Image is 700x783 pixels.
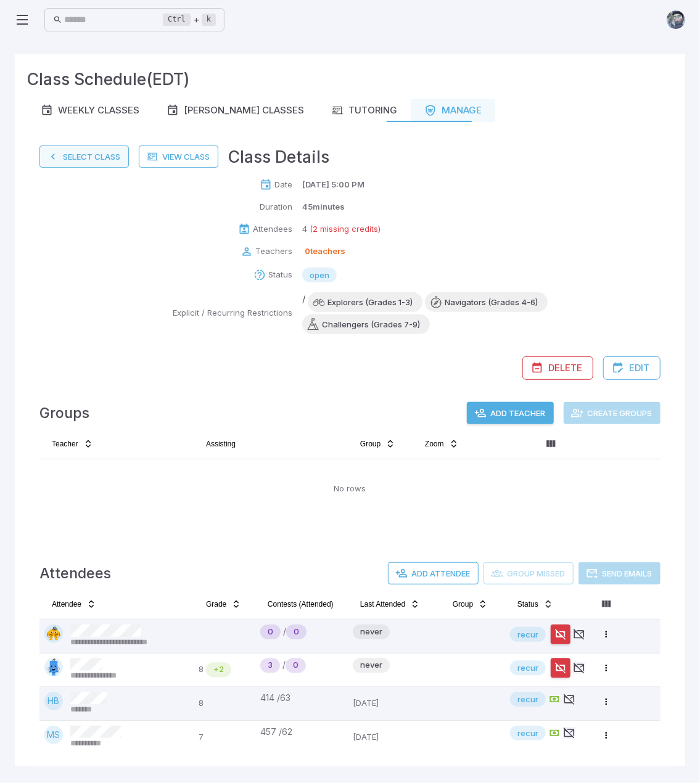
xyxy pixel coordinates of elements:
[228,144,329,169] h3: Class Details
[445,594,495,614] button: Group
[334,483,366,495] p: No rows
[260,594,341,614] button: Contests (Attended)
[360,439,381,449] span: Group
[510,693,546,705] span: recur
[517,599,538,609] span: Status
[27,67,190,91] h3: Class Schedule (EDT)
[353,726,435,749] p: Sep 30 5:00:00 PM
[206,439,236,449] span: Assisting
[453,599,473,609] span: Group
[510,662,546,674] span: recur
[286,660,306,672] span: 0
[255,245,292,258] p: Teachers
[139,146,218,168] a: View Class
[52,599,81,609] span: Attendee
[302,223,307,236] p: 4
[331,104,397,117] div: Tutoring
[302,201,345,213] p: 45 minutes
[274,179,292,191] p: Date
[260,658,343,673] div: /
[44,594,104,614] button: Attendee
[353,660,390,672] span: never
[260,625,281,639] div: Never Played
[44,726,63,744] div: MS
[318,296,422,308] span: Explorers (Grades 1-3)
[667,10,685,29] img: andrew.jpg
[260,726,343,738] div: 457 / 62
[206,599,226,609] span: Grade
[260,660,280,672] span: 3
[268,599,334,609] span: Contests (Attended)
[541,434,561,454] button: Column visibility
[163,14,191,26] kbd: Ctrl
[310,223,381,236] p: (2 missing credits)
[425,439,444,449] span: Zoom
[286,626,307,638] span: 0
[163,12,216,27] div: +
[202,14,216,26] kbd: k
[44,434,101,454] button: Teacher
[305,245,345,258] p: 0 teachers
[360,599,405,609] span: Last Attended
[253,223,292,236] p: Attendees
[206,664,231,676] span: +2
[510,628,546,641] span: recur
[268,269,292,281] p: Status
[603,356,661,380] button: Edit
[41,104,139,117] div: Weekly Classes
[44,692,63,710] div: HB
[199,594,249,614] button: Grade
[260,658,280,673] div: Never Played
[302,292,661,334] div: /
[510,727,546,739] span: recur
[388,562,479,584] button: Add Attendee
[302,179,364,191] p: [DATE] 5:00 PM
[260,625,343,639] div: /
[260,626,281,638] span: 0
[353,692,435,715] p: Sep 30 5:00:00 PM
[312,318,430,330] span: Challengers (Grades 7-9)
[418,434,466,454] button: Zoom
[52,439,78,449] span: Teacher
[39,402,89,424] h4: Groups
[206,663,231,678] div: Math is above age level
[199,664,204,676] p: 8
[302,269,337,281] span: open
[353,594,427,614] button: Last Attended
[173,307,292,319] p: Explicit / Recurring Restrictions
[167,104,304,117] div: [PERSON_NAME] Classes
[260,692,343,704] div: 414 / 63
[467,402,554,424] button: Add Teacher
[44,625,63,643] img: semi-circle.svg
[286,658,306,673] div: New Student
[424,104,482,117] div: Manage
[522,356,593,380] button: Delete
[510,594,561,614] button: Status
[44,658,63,677] img: rectangle.svg
[353,434,403,454] button: Group
[39,146,129,168] button: Select Class
[353,626,390,638] span: never
[260,201,292,213] p: Duration
[39,562,111,584] h4: Attendees
[286,625,307,639] div: New Student
[199,726,250,749] p: 7
[435,296,548,308] span: Navigators (Grades 4-6)
[199,434,243,454] button: Assisting
[199,692,250,715] p: 8
[596,594,616,614] button: Column visibility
